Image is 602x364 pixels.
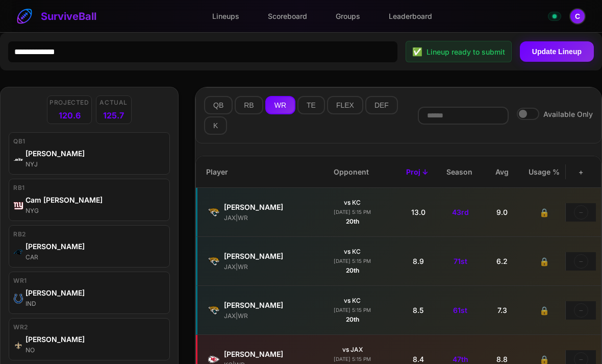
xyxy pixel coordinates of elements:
[481,254,523,269] div: 6.2
[26,206,165,215] div: NYG
[13,137,165,146] div: QB1
[539,206,549,219] span: 🔒
[13,247,23,257] img: CAR logo
[13,154,23,164] img: NYJ logo
[204,116,227,135] button: K
[224,311,306,321] div: JAX | WR
[569,8,586,25] button: Open profile menu
[481,164,523,179] div: Avg
[26,160,165,169] div: NYJ
[224,251,306,261] div: Travis Hunter
[346,217,359,225] span: 20th
[13,340,23,350] img: NO logo
[396,164,438,179] div: Proj ↓
[397,205,439,220] div: 13.0
[334,355,371,363] div: [DATE] 5:15 PM
[13,201,23,211] img: NYG logo
[13,183,165,192] div: RB1
[16,8,96,25] a: SurviveBall
[334,306,371,314] div: [DATE] 5:15 PM
[397,254,439,269] div: 8.9
[565,164,596,179] div: +
[224,213,306,223] div: JAX | WR
[26,253,165,262] div: CAR
[344,247,361,256] div: vs KC
[344,198,361,207] div: vs KC
[297,96,325,114] button: TE
[438,164,481,179] div: Season
[208,304,220,317] img: JAX logo
[523,164,565,179] div: Usage %
[16,8,33,25] img: SurviveBall
[260,7,315,26] a: Scoreboard
[224,202,306,212] div: Brian Thomas Jr.
[453,305,467,316] span: 61st
[208,255,220,268] img: JAX logo
[539,255,549,268] span: 🔒
[365,96,398,114] button: DEF
[224,262,306,272] div: JAX | WR
[520,41,594,62] button: Update Lineup
[328,7,368,26] a: Groups
[224,349,306,359] div: JuJu Smith-Schuster
[26,299,165,308] div: IND
[99,98,128,107] span: Actual
[235,96,263,114] button: RB
[26,334,165,345] div: Chris Olave
[13,323,165,332] div: WR2
[306,164,396,179] div: Opponent
[334,208,371,216] div: [DATE] 5:15 PM
[26,346,165,355] div: NO
[543,109,593,119] span: Available Only
[204,7,247,26] a: Lineups
[204,96,233,114] button: QB
[481,205,523,220] div: 9.0
[26,287,165,298] div: Michael Pittman Jr.
[49,98,89,107] span: Projected
[574,205,588,220] button: −
[59,109,81,122] span: 120.6
[224,300,306,310] div: Dyami Brown
[381,7,440,26] a: Leaderboard
[481,303,523,318] div: 7.3
[204,164,306,179] div: Player
[26,241,165,252] div: Rico Dowdle
[346,266,359,274] span: 20th
[334,257,371,265] div: [DATE] 5:15 PM
[346,316,359,323] span: 20th
[397,303,439,318] div: 8.5
[452,207,469,217] span: 43rd
[265,96,295,114] button: WR
[327,96,363,114] button: FLEX
[103,109,124,122] span: 125.7
[26,148,165,159] div: Justin Fields
[13,230,165,239] div: RB2
[13,294,23,304] img: IND logo
[427,46,505,57] span: Lineup ready to submit
[574,303,588,318] button: −
[342,345,363,354] div: vs JAX
[344,296,361,305] div: vs KC
[539,304,549,317] span: 🔒
[26,195,165,205] div: Cam Skattebo
[208,206,220,219] img: JAX logo
[574,254,588,269] button: −
[412,45,422,58] span: ✅
[454,256,467,266] span: 71st
[13,276,165,285] div: WR1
